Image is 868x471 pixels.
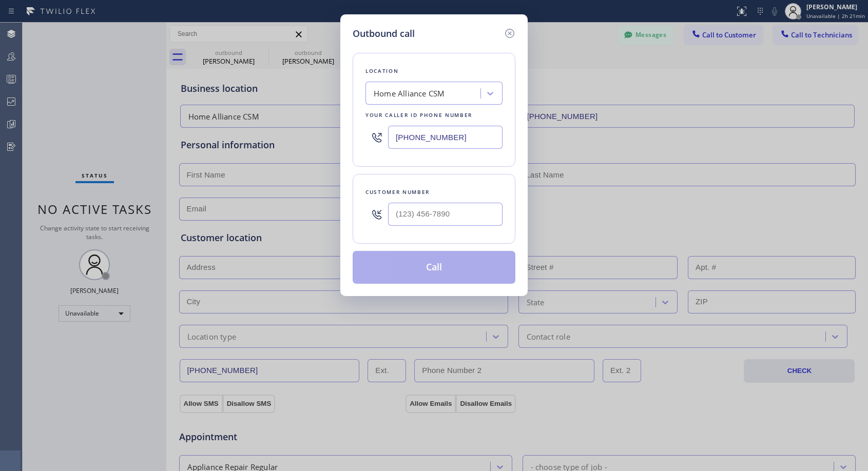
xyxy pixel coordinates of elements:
h5: Outbound call [353,27,415,41]
input: (123) 456-7890 [388,203,503,226]
button: Call [353,251,515,284]
div: Customer number [365,187,503,198]
input: (123) 456-7890 [388,126,503,149]
div: Location [365,66,503,76]
div: Your caller id phone number [365,110,503,121]
div: Home Alliance CSM [374,88,445,100]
